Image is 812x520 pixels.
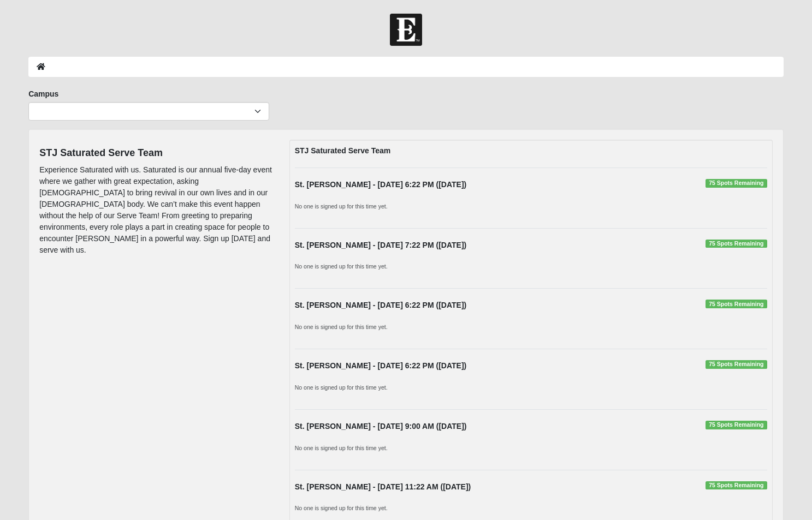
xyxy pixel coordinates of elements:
strong: St. [PERSON_NAME] - [DATE] 6:22 PM ([DATE]) [295,301,466,309]
small: No one is signed up for this time yet. [295,203,388,210]
span: 75 Spots Remaining [706,360,767,369]
strong: STJ Saturated Serve Team [295,146,391,155]
span: 75 Spots Remaining [706,240,767,248]
small: No one is signed up for this time yet. [295,263,388,270]
p: Experience Saturated with us. Saturated is our annual five-day event where we gather with great e... [39,164,273,256]
img: Church of Eleven22 Logo [390,14,422,46]
strong: St. [PERSON_NAME] - [DATE] 7:22 PM ([DATE]) [295,241,466,249]
strong: St. [PERSON_NAME] - [DATE] 11:22 AM ([DATE]) [295,482,471,491]
span: 75 Spots Remaining [706,421,767,429]
span: 75 Spots Remaining [706,179,767,188]
small: No one is signed up for this time yet. [295,324,388,330]
strong: St. [PERSON_NAME] - [DATE] 9:00 AM ([DATE]) [295,422,467,431]
span: 75 Spots Remaining [706,481,767,490]
span: 75 Spots Remaining [706,300,767,308]
strong: St. [PERSON_NAME] - [DATE] 6:22 PM ([DATE]) [295,361,466,370]
label: Campus [28,88,58,99]
small: No one is signed up for this time yet. [295,505,388,511]
small: No one is signed up for this time yet. [295,445,388,451]
h4: STJ Saturated Serve Team [39,147,273,159]
small: No one is signed up for this time yet. [295,384,388,391]
strong: St. [PERSON_NAME] - [DATE] 6:22 PM ([DATE]) [295,180,466,189]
